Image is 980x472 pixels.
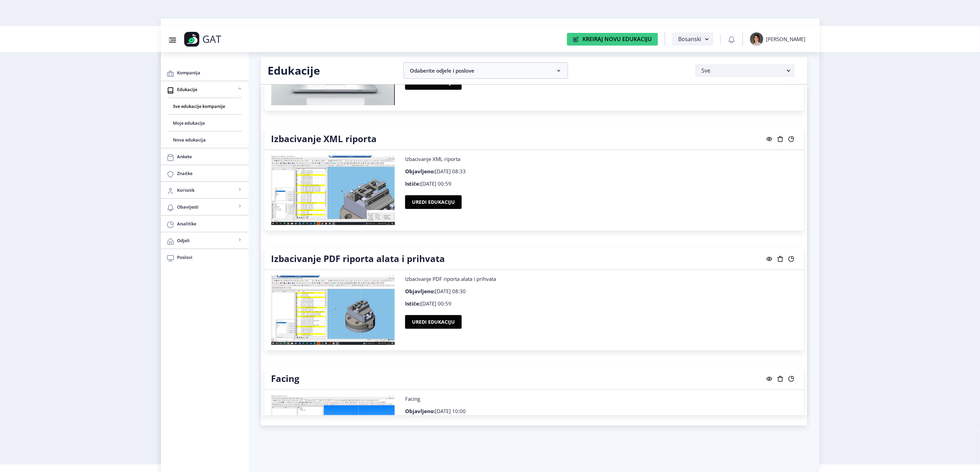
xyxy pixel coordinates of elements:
span: Značke [177,169,243,177]
button: Bosanski [672,33,713,46]
a: Sve edukacije kompanije [168,98,242,114]
img: Izbacivanje PDF riporta alata i prihvata [271,275,395,345]
span: Nova edukacija [173,136,236,144]
p: [DATE] 08:30 [405,288,797,295]
a: Nova edukacija [168,132,242,148]
span: Sve edukacije kompanije [173,102,236,110]
a: Analitike [161,215,249,232]
h4: Izbacivanje PDF riporta alata i prihvata [271,253,445,264]
button: Uredi edukaciju [405,195,462,209]
img: create-new-education-icon.svg [573,36,579,42]
span: Kompanija [177,69,243,77]
a: Kompanija [161,64,249,81]
p: [DATE] 00:59 [405,180,797,187]
nb-accordion-item-header: Odaberite odjele i poslove [403,62,568,79]
img: Izbacivanje XML riporta [271,156,395,225]
span: Korisnik [177,186,236,194]
p: [DATE] 00:59 [405,300,797,307]
h2: Edukacije [268,64,393,77]
span: Odjeli [177,236,236,245]
b: Ističe: [405,180,421,187]
span: Ankete [177,152,243,161]
p: [DATE] 10:00 [405,408,797,414]
p: Izbacivanje PDF riporta alata i prihvata [405,275,797,282]
button: Sve [695,64,795,77]
img: Facing [271,395,395,465]
span: Edukacije [177,85,236,94]
p: Izbacivanje XML riporta [405,156,797,162]
b: Objavljeno: [405,408,435,414]
p: Facing [405,395,797,402]
a: Korisnik [161,182,249,198]
a: GAT [184,32,265,47]
h4: Facing [271,373,300,384]
a: Poslovi [161,249,249,265]
a: Odjeli [161,232,249,249]
a: Obavijesti [161,199,249,215]
b: Objavljeno: [405,288,435,295]
p: GAT [203,36,222,42]
button: Kreiraj Novu Edukaciju [567,33,658,46]
button: Uredi edukaciju [405,315,462,329]
span: Moje edukacije [173,119,236,127]
span: Analitike [177,220,243,228]
a: Moje edukacije [168,115,242,131]
b: Objavljeno: [405,168,435,175]
p: [DATE] 08:33 [405,168,797,175]
h4: Izbacivanje XML riporta [271,133,377,144]
a: Edukacije [161,81,249,98]
a: Značke [161,165,249,182]
b: Ističe: [405,300,421,307]
div: [PERSON_NAME] [766,36,806,42]
a: Ankete [161,148,249,165]
span: Obavijesti [177,203,236,211]
span: Poslovi [177,253,243,261]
